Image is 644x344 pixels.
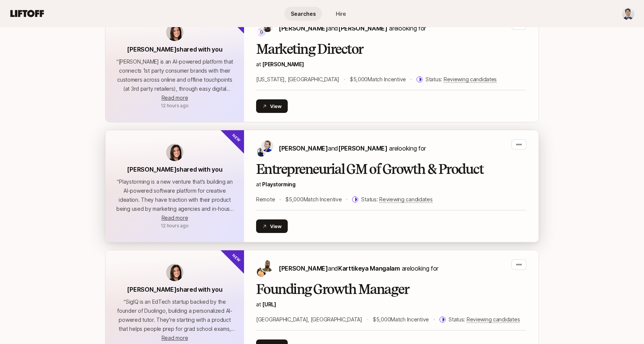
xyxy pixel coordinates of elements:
span: Reviewing candidates [379,196,432,203]
span: Read more [162,335,188,341]
img: Karttikeya Mangalam [257,268,266,277]
img: avatar-url [166,24,183,41]
p: at [256,180,526,189]
span: August 29, 2025 7:03am [161,223,188,228]
span: and [328,24,388,32]
span: Hire [336,10,346,18]
span: Read more [162,94,188,101]
span: [PERSON_NAME] shared with you [127,46,222,53]
p: “ [PERSON_NAME] is an AI-powered platform that connects 1st party consumer brands with their cust... [114,57,235,93]
span: [PERSON_NAME] [279,265,328,272]
span: and [328,145,388,152]
p: [US_STATE], [GEOGRAPHIC_DATA] [256,75,339,84]
span: Reviewing candidates [467,316,520,323]
img: Daniela Plattner [261,140,273,152]
span: August 29, 2025 7:03am [161,103,188,108]
a: [PERSON_NAME] [262,61,304,67]
img: avatar-url [166,264,183,281]
span: [PERSON_NAME] [279,145,328,152]
p: “ Playstorming is a new venture that's building an AI-powered software platform for creative idea... [114,177,235,213]
button: Read more [162,333,188,342]
span: [PERSON_NAME] shared with you [127,166,222,173]
span: [PERSON_NAME] [279,24,328,32]
p: are looking for [279,263,438,273]
p: are looking for [279,23,426,33]
p: [GEOGRAPHIC_DATA], [GEOGRAPHIC_DATA] [256,315,362,324]
button: Alexander Yoon [621,7,635,20]
a: [URL] [262,301,276,307]
span: Reviewing candidates [444,76,497,83]
p: Status: [449,315,520,324]
p: $5,000 Match Incentive [285,195,342,204]
span: Searches [291,10,316,18]
p: Status: [426,75,497,84]
p: Status: [361,195,432,204]
p: are looking for [279,143,426,153]
a: Hire [322,7,360,21]
span: Read more [162,215,188,221]
h2: Marketing Director [256,42,526,57]
span: and [328,265,400,272]
button: View [256,99,288,113]
p: G [260,27,263,37]
img: Shubh Gupta [261,260,273,272]
p: at [256,300,526,309]
p: Remote [256,195,275,204]
button: Read more [162,93,188,102]
h2: Entrepreneurial GM of Growth & Product [256,162,526,177]
p: $5,000 Match Incentive [373,315,429,324]
div: New [220,237,257,275]
img: Hayley Darden [257,148,266,157]
p: at [256,60,526,69]
img: Alexander Yoon [622,7,635,20]
a: Searches [284,7,322,21]
button: View [256,219,288,233]
span: Playstorming [262,181,296,187]
h2: Founding Growth Manager [256,282,526,297]
p: $5,000 Match Incentive [350,75,406,84]
button: Read more [162,213,188,222]
img: avatar-url [166,144,183,161]
div: New [220,117,257,155]
span: Karttikeya Mangalam [338,265,400,272]
span: [PERSON_NAME] shared with you [127,286,222,293]
p: “ SigIQ is an EdTech startup backed by the founder of Duolingo, building a personalized AI-powere... [114,297,235,333]
span: [PERSON_NAME] [338,145,388,152]
span: [PERSON_NAME] [338,24,388,32]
